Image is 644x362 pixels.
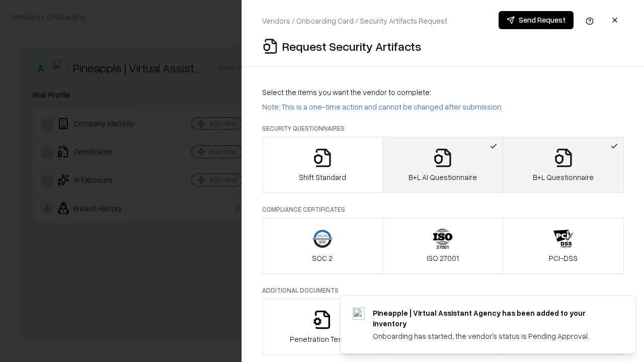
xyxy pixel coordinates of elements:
p: Vendors / Onboarding Card / Security Artifacts Request [262,16,447,26]
p: Security Questionnaires [262,124,624,133]
div: Pineapple | Virtual Assistant Agency has been added to your inventory [373,308,611,329]
button: B+L AI Questionnaire [382,137,504,193]
button: Penetration Testing [262,299,383,355]
button: Shift Standard [262,137,383,193]
p: Compliance Certificates [262,205,624,214]
button: Send Request [499,11,574,29]
p: B+L Questionnaire [533,172,594,183]
p: SOC 2 [312,253,333,263]
button: SOC 2 [262,218,383,274]
img: trypineapple.com [353,308,365,320]
p: Select the items you want the vendor to complete: [262,87,624,98]
p: Request Security Artifacts [282,38,421,54]
button: B+L Questionnaire [503,137,624,193]
div: Onboarding has started, the vendor's status is Pending Approval. [373,331,611,341]
p: Note: This is a one-time action and cannot be changed after submission. [262,102,624,112]
p: B+L AI Questionnaire [409,172,477,183]
p: Additional Documents [262,286,624,295]
p: Shift Standard [299,172,346,183]
button: ISO 27001 [382,218,504,274]
p: Penetration Testing [290,334,355,344]
p: ISO 27001 [427,253,459,263]
button: PCI-DSS [503,218,624,274]
p: PCI-DSS [549,253,578,263]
